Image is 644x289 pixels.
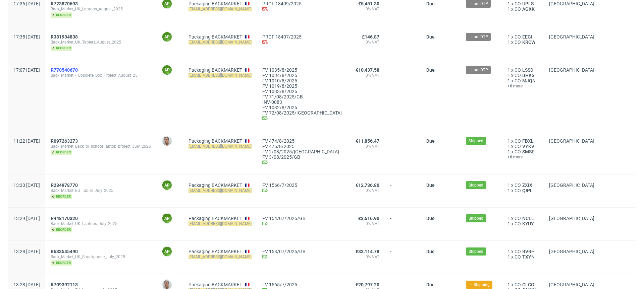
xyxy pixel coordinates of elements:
span: reorder [51,260,72,266]
span: Back_Market_EU_Tablet_July_2025 [51,188,151,193]
a: FV 2/08/2025/[GEOGRAPHIC_DATA] [262,149,344,154]
a: Packaging BACKMARKET [189,138,242,144]
span: 17:36 [DATE] [13,1,40,6]
span: reorder [51,150,72,155]
span: €11,856.47 [356,138,379,144]
a: FV 1033/8/2025 [262,89,344,94]
span: Due [426,34,435,40]
span: CO [515,1,521,6]
span: QIPL [521,188,534,193]
a: BHKS [521,73,536,78]
div: x [507,149,538,154]
a: FV 1035/8/2025 [262,67,344,73]
a: FV 153/07/2025/GB [262,249,344,254]
a: EEGI [521,34,534,40]
mark: [EMAIL_ADDRESS][DOMAIN_NAME] [189,188,252,193]
span: Shipped [469,215,483,221]
span: 17:07 [DATE] [13,67,40,73]
a: NCLL [521,216,535,221]
mark: [EMAIL_ADDRESS][DOMAIN_NAME] [189,73,252,78]
a: Packaging BACKMARKET [189,282,242,287]
span: [GEOGRAPHIC_DATA] [549,34,594,40]
a: R381934838 [51,34,79,40]
span: Due [426,138,435,144]
span: Due [426,183,435,188]
span: R448170320 [51,216,78,221]
a: KYUY [521,221,535,226]
div: x [507,138,538,144]
div: x [507,188,538,193]
a: Packaging BACKMARKET [189,1,242,6]
span: 1 [507,34,510,40]
span: KRCW [521,40,537,45]
span: MJQN [521,78,537,83]
a: FV 71/08/2025/GB [262,94,344,99]
span: 11:22 [DATE] [13,138,40,144]
a: FV 1019/8/2025 [262,83,344,89]
span: Due [426,1,435,6]
a: R097263273 [51,138,79,144]
div: x [507,144,538,149]
span: [GEOGRAPHIC_DATA] [549,249,594,254]
span: R097263273 [51,138,78,144]
span: 1 [507,138,510,144]
span: CO [515,144,521,149]
a: PROF 18407/2025 [262,34,344,40]
span: CO [515,6,521,12]
span: CO [515,40,521,45]
span: €12,736.80 [356,183,379,188]
span: CO [515,188,521,193]
span: 13:28 [DATE] [13,282,40,287]
span: 0% VAT [355,221,379,226]
div: x [507,1,538,6]
mark: [EMAIL_ADDRESS][DOMAIN_NAME] [189,7,252,11]
span: R381934838 [51,34,78,40]
span: R723870693 [51,1,78,6]
span: - [390,67,416,122]
span: 1 [507,78,510,83]
span: FBXL [521,138,535,144]
span: 1 [507,282,510,287]
a: R633545490 [51,249,79,254]
span: CO [515,149,521,154]
div: x [507,221,538,226]
a: R709392113 [51,282,79,287]
span: R284978770 [51,183,78,188]
span: 0% VAT [355,40,379,45]
span: Shipped [469,182,483,188]
a: AGXK [521,6,536,12]
span: reorder [51,46,72,51]
span: 0% VAT [355,73,379,78]
span: - [390,138,416,166]
span: CO [515,34,521,40]
a: TXYN [521,254,536,260]
span: CO [515,183,521,188]
span: Due [426,249,435,254]
span: [GEOGRAPHIC_DATA] [549,282,594,287]
span: CO [515,282,521,287]
a: ZXIX [521,183,534,188]
figcaption: AP [162,214,172,223]
figcaption: AP [162,247,172,256]
a: FV 474/8/2025 [262,138,344,144]
span: LSSD [521,67,535,73]
span: - [390,34,416,51]
span: 1 [507,188,510,193]
a: FV 1032/8/2025 [262,105,344,110]
span: €10,437.58 [356,67,379,73]
span: CO [515,254,521,260]
div: x [507,34,538,40]
a: Packaging BACKMARKET [189,67,242,73]
span: [GEOGRAPHIC_DATA] [549,1,594,6]
span: 1 [507,6,510,12]
a: R723870693 [51,1,79,6]
span: 13:30 [DATE] [13,183,40,188]
span: CO [515,221,521,226]
a: FV 1034/8/2025 [262,73,344,78]
span: 1 [507,249,510,254]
